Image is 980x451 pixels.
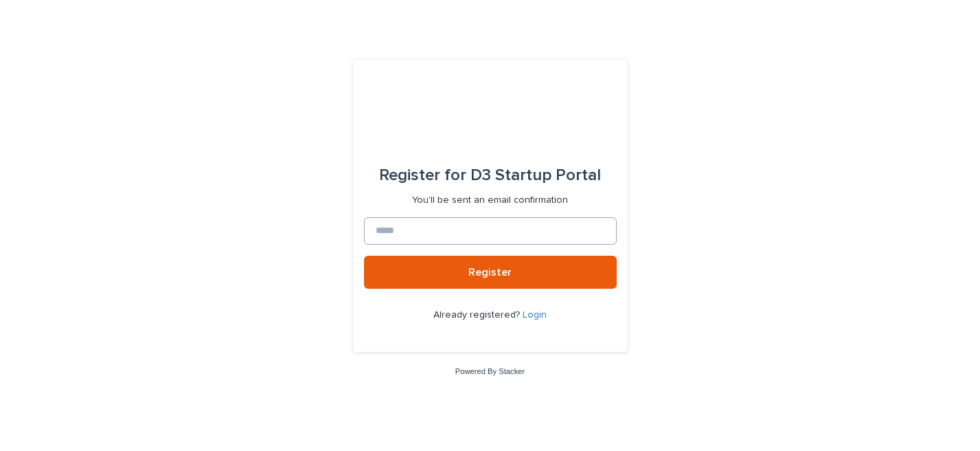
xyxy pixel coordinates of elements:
[364,256,617,289] button: Register
[455,367,525,375] a: Powered By Stacker
[379,156,601,195] div: D3 Startup Portal
[412,195,568,206] p: You'll be sent an email confirmation
[433,310,523,320] span: Already registered?
[468,267,512,278] span: Register
[445,93,535,134] img: q0dI35fxT46jIlCv2fcp
[379,167,466,184] span: Register for
[523,310,547,320] a: Login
